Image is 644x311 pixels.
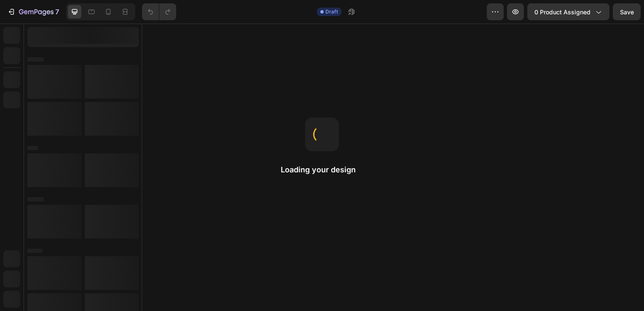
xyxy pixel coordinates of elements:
[3,3,63,20] button: 7
[613,3,641,20] button: Save
[527,3,609,20] button: 0 product assigned
[55,7,59,17] p: 7
[534,8,590,16] span: 0 product assigned
[325,8,338,16] span: Draft
[281,165,363,175] h2: Loading your design
[142,3,176,20] div: Undo/Redo
[620,8,634,16] span: Save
